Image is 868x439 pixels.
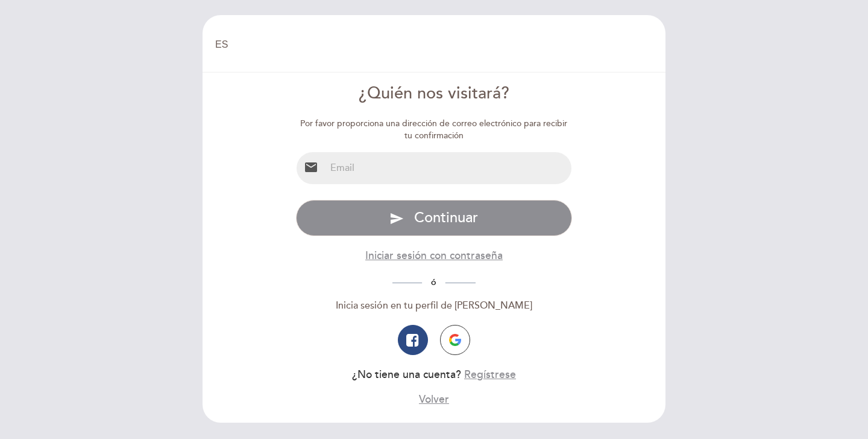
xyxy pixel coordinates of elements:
span: ó [422,277,445,287]
button: Iniciar sesión con contraseña [365,248,503,263]
div: ¿Quién nos visitará? [296,82,573,106]
button: send Continuar [296,200,573,236]
img: icon-google.png [449,334,461,346]
button: Regístrese [464,367,516,382]
button: Volver [419,392,449,407]
div: Inicia sesión en tu perfil de [PERSON_NAME] [296,299,573,313]
span: Continuar [414,209,478,226]
input: Email [325,152,572,184]
i: email [304,160,318,175]
i: send [389,211,404,226]
div: Por favor proporciona una dirección de correo electrónico para recibir tu confirmación [296,118,573,142]
span: ¿No tiene una cuenta? [352,368,461,381]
